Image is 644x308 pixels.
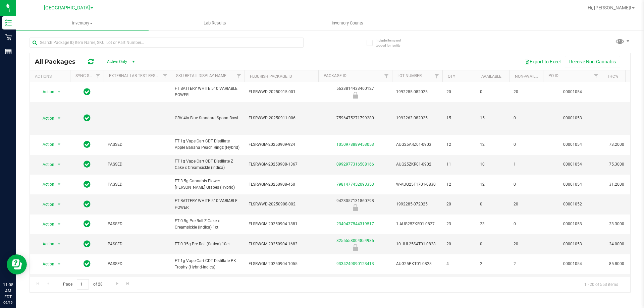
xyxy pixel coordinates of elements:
[323,20,372,26] span: Inventory Counts
[5,19,12,26] inline-svg: Inventory
[606,259,628,269] span: 85.8000
[396,141,438,148] span: AUG25ARZ01-0903
[75,73,101,78] a: Sync Status
[514,221,539,227] span: 0
[108,141,167,148] span: PASSED
[606,160,628,169] span: 75.3000
[563,142,582,147] a: 00001054
[480,115,505,121] span: 15
[175,115,240,121] span: GRV 4in Blue Standard Spoon Bowl
[55,220,63,229] span: select
[44,5,90,11] span: [GEOGRAPHIC_DATA]
[396,89,438,95] span: 1992285-082025
[317,92,393,99] div: Newly Received
[481,74,501,79] a: Available
[514,201,539,207] span: 20
[446,261,472,267] span: 4
[336,142,374,147] a: 1050978889453053
[37,259,55,269] span: Action
[55,114,63,123] span: select
[84,140,91,149] span: In Sync
[175,258,240,270] span: FT 1g Vape Cart CDT Distillate PK Trophy (Hybrid-Indica)
[514,89,539,95] span: 20
[480,141,505,148] span: 12
[176,73,226,78] a: Sku Retail Display Name
[5,48,12,55] inline-svg: Reports
[396,181,438,188] span: W-AUG25T1701-0830
[249,201,314,207] span: FLSRWWD-20250908-002
[606,239,628,249] span: 24.0000
[55,140,63,149] span: select
[563,116,582,120] a: 00001053
[249,115,314,121] span: FLSRWWD-20250911-006
[548,73,558,78] a: PO ID
[480,181,505,188] span: 12
[37,220,55,229] span: Action
[84,87,91,97] span: In Sync
[336,261,374,266] a: 9334249090123413
[336,162,374,167] a: 0992977316508166
[397,73,422,78] a: Lot Number
[112,279,122,288] a: Go to the next page
[480,221,505,227] span: 23
[514,161,539,168] span: 1
[109,73,162,78] a: External Lab Test Result
[336,238,374,243] a: 8255558004854985
[520,56,565,67] button: Export to Excel
[563,89,582,94] a: 00001054
[317,204,393,211] div: Launch Hold
[175,158,240,171] span: FT 1g Vape Cart CDT Distillate Z Cake x Creamsickle (Indica)
[514,181,539,188] span: 0
[175,178,240,191] span: FT 3.5g Cannabis Flower [PERSON_NAME] Grapes (Hybrid)
[35,58,82,65] span: All Packages
[514,241,539,247] span: 20
[37,140,55,149] span: Action
[396,221,438,227] span: 1-AUG25ZKR01-0827
[563,242,582,246] a: 00001053
[84,239,91,249] span: In Sync
[446,181,472,188] span: 12
[250,74,292,79] a: Flourish Package ID
[3,300,13,305] p: 09/19
[30,38,304,48] input: Search Package ID, Item Name, SKU, Lot or Part Number...
[606,140,628,149] span: 73.2000
[123,279,133,288] a: Go to the last page
[195,20,235,26] span: Lab Results
[606,180,628,189] span: 31.2000
[108,241,167,247] span: PASSED
[281,16,414,30] a: Inventory Counts
[317,244,393,251] div: Newly Received
[446,115,472,121] span: 15
[396,115,438,121] span: 1992263-082025
[233,70,245,82] a: Filter
[249,261,314,267] span: FLSRWGM-20250904-1055
[563,202,582,206] a: 00001052
[149,16,281,30] a: Lab Results
[175,85,240,98] span: FT BATTERY WHITE 510 VARIABLE POWER
[579,279,624,289] span: 1 - 20 of 553 items
[160,70,171,82] a: Filter
[317,198,393,211] div: 9423057131860798
[317,115,393,121] div: 7596475271799280
[7,254,27,274] iframe: Resource center
[336,222,374,226] a: 2349437544319517
[446,241,472,247] span: 20
[37,87,55,97] span: Action
[175,198,240,210] span: FT BATTERY WHITE 510 VARIABLE POWER
[480,89,505,95] span: 0
[175,218,240,231] span: FT 0.5g Pre-Roll Z Cake x Creamsickle (Indica) 1ct
[5,34,12,41] inline-svg: Retail
[336,182,374,187] a: 7981477452093353
[396,241,438,247] span: 10-JUL25SAT01-0828
[175,138,240,151] span: FT 1g Vape Cart CDT Distillate Apple Banana Peach Ringz (Hybrid)
[249,89,314,95] span: FLSRWWD-20250915-001
[108,261,167,267] span: PASSED
[480,201,505,207] span: 0
[77,279,89,290] input: 1
[84,199,91,209] span: In Sync
[37,239,55,249] span: Action
[37,160,55,169] span: Action
[446,221,472,227] span: 23
[108,181,167,188] span: PASSED
[55,160,63,169] span: select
